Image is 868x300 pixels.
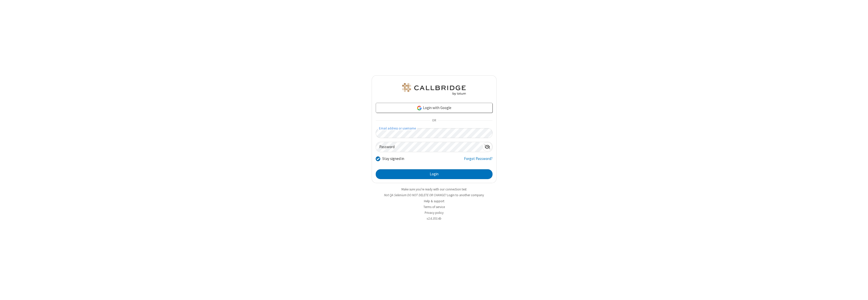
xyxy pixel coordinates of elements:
div: Show password [482,142,492,151]
a: Terms of service [423,205,445,209]
li: Not QA Selenium DO NOT DELETE OR CHANGE? [372,193,497,197]
li: v2.6.353.4b [372,216,497,221]
a: Forgot Password? [464,156,493,165]
button: Login to another company [447,193,484,197]
button: Login [376,169,493,179]
span: OR [430,117,438,124]
label: Stay signed in [382,156,404,162]
a: Make sure you're ready with our connection test [401,187,467,191]
img: QA Selenium DO NOT DELETE OR CHANGE [401,83,467,95]
a: Help & support [424,199,444,203]
a: Login with Google [376,103,493,113]
iframe: Chat [855,287,864,296]
a: Privacy policy [425,211,444,215]
input: Email address or username [376,128,493,138]
img: google-icon.png [417,105,422,111]
input: Password [376,142,482,152]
